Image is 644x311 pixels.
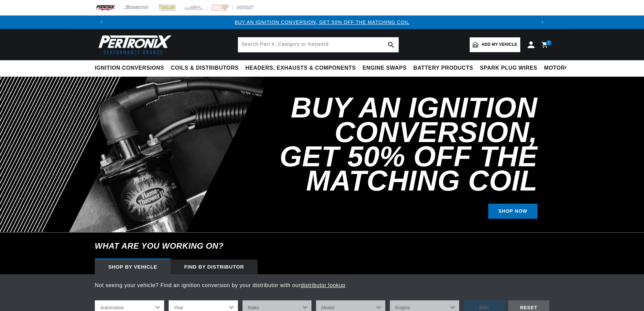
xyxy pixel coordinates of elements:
span: Spark Plug Wires [480,65,537,72]
button: Translation missing: en.sections.announcements.next_announcement [536,15,549,29]
summary: Ignition Conversions [95,60,168,76]
a: Add my vehicle [470,37,520,52]
summary: Engine Swaps [359,60,410,76]
span: Coils & Distributors [171,65,239,72]
summary: Motorcycle [541,60,588,76]
button: search button [384,37,399,52]
span: Ignition Conversions [95,65,164,72]
div: Shop by vehicle [95,260,171,274]
span: Motorcycle [544,65,584,72]
span: Headers, Exhausts & Components [245,65,356,72]
input: Search Part #, Category or Keyword [238,37,399,52]
a: BUY AN IGNITION CONVERSION, GET 50% OFF THE MATCHING COIL [235,20,409,25]
h2: Buy an Ignition Conversion, Get 50% off the Matching Coil [249,96,537,193]
p: Not seeing your vehicle? Find an ignition conversion by your distributor with our [95,281,549,290]
summary: Coils & Distributors [168,60,242,76]
span: Engine Swaps [362,65,407,72]
h6: What are you working on? [78,233,566,260]
summary: Battery Products [410,60,476,76]
span: Battery Products [413,65,473,72]
button: Translation missing: en.sections.announcements.previous_announcement [95,15,108,29]
div: 1 of 3 [108,19,536,26]
slideshow-component: Translation missing: en.sections.announcements.announcement_bar [78,15,566,29]
span: Add my vehicle [481,41,517,48]
a: SHOP NOW [488,204,537,219]
div: Announcement [108,19,536,26]
summary: Spark Plug Wires [476,60,540,76]
img: Pertronix [95,33,172,56]
span: 2 [548,40,550,46]
summary: Headers, Exhausts & Components [242,60,359,76]
a: distributor lookup [301,282,346,288]
div: Find by Distributor [171,260,258,274]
